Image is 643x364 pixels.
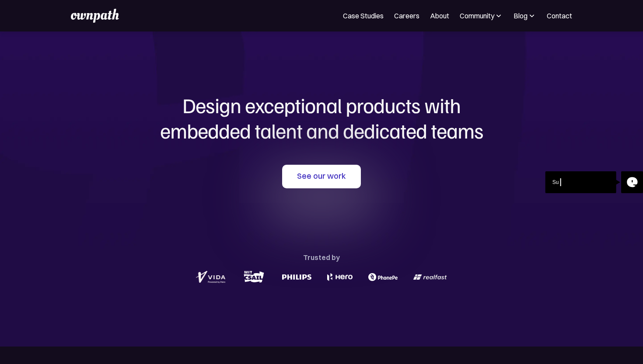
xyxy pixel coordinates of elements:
h1: Design exceptional products with embedded talent and dedicated teams [112,93,531,143]
div: Blog [514,10,528,21]
div: Community [460,10,494,21]
div: Trusted by [303,251,340,263]
a: Contact [547,10,572,21]
a: See our work [282,165,361,188]
a: About [430,10,449,21]
div: Community [460,10,503,21]
div: Blog [514,10,536,21]
a: Careers [394,10,419,21]
a: Case Studies [343,10,384,21]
